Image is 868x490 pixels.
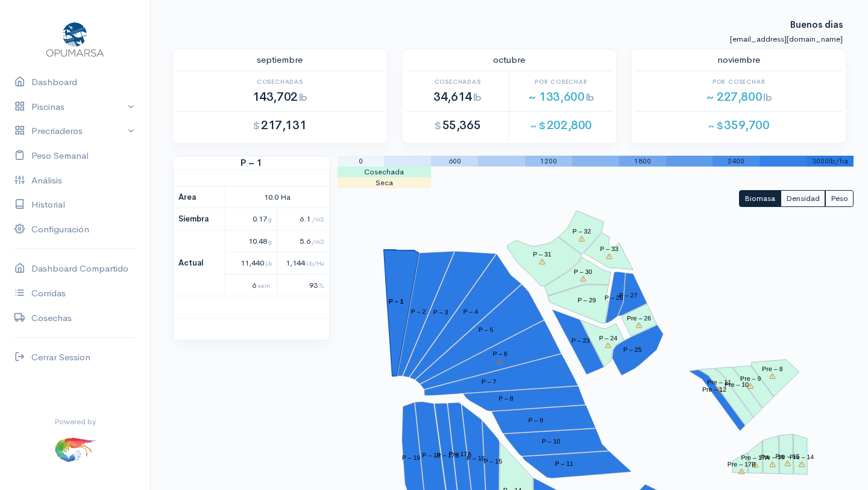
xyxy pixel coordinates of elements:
[253,118,306,133] span: 217,131
[257,281,272,290] span: sem.
[528,416,543,424] tspan: P – 9
[173,156,330,170] strong: P – 1
[399,53,620,67] div: octubre
[312,237,324,246] span: /m2
[225,208,277,231] td: 0.17
[433,89,482,104] span: 34,614
[436,452,459,459] tspan: P – 17B
[728,461,756,468] tspan: Pre – 17B
[277,274,329,296] td: 93
[574,268,593,275] tspan: P – 30
[174,230,225,296] th: Actual
[225,274,277,296] td: 6
[728,156,744,166] span: 2400
[253,89,307,104] span: 143,702
[478,326,493,334] tspan: P – 5
[174,186,225,208] th: Area
[740,375,761,383] tspan: Pre – 9
[741,454,769,462] tspan: Pre – 17A
[306,259,324,267] span: Lb/Ha
[277,230,329,252] td: 5.6
[225,252,277,275] td: 11,440
[410,308,426,316] tspan: P – 2
[781,190,825,208] button: Densidad
[299,91,307,104] span: lb
[338,177,432,188] td: Seca
[706,89,772,104] span: ~ 227,800
[481,378,496,386] tspan: P – 7
[448,156,461,166] span: 600
[627,314,651,322] tspan: Pre – 26
[708,118,770,133] span: 359,700
[623,346,642,353] tspan: P – 25
[786,193,820,203] span: Densidad
[433,309,448,316] tspan: P – 3
[463,308,478,316] tspan: P – 4
[533,251,552,258] tspan: P – 31
[725,381,749,389] tspan: Pre – 10
[540,156,557,166] span: 1200
[812,156,829,166] span: 3000
[406,78,509,85] h6: Cosechadas
[268,237,272,246] span: g
[577,297,596,304] tspan: P – 29
[702,386,726,393] tspan: Pre – 12
[762,366,782,373] tspan: Pre – 8
[174,208,225,231] th: Siembra
[312,215,324,223] span: /m2
[530,119,546,132] span: ~ $
[825,190,854,208] button: Peso
[435,119,441,132] span: $
[169,53,391,67] div: septiembre
[388,298,403,305] tspan: P – 1
[790,7,843,30] strong: Buenos dias
[498,395,514,402] tspan: P – 8
[448,451,471,458] tspan: P – 17A
[177,78,383,85] h6: Cosechadas
[422,452,441,459] tspan: P – 18
[628,53,849,67] div: noviembre
[43,19,107,58] img: Opumarsa
[483,458,502,465] tspan: P – 15
[467,455,485,462] tspan: P – 16
[401,454,420,462] tspan: P – 19
[359,156,363,166] span: 0
[265,259,272,267] span: Lb
[829,156,848,166] span: lb/ha
[54,427,97,471] img: ...
[509,78,612,85] h6: Por Cosechar
[573,228,591,235] tspan: P – 32
[435,118,480,133] span: 55,365
[739,190,781,208] button: Biomasa
[571,337,590,345] tspan: P – 23
[225,230,277,252] td: 10.48
[634,156,651,166] span: 1800
[555,460,573,468] tspan: P – 11
[319,281,324,290] span: %
[708,119,723,132] span: ~ $
[225,186,329,208] td: 10.0 Ha
[707,379,731,386] tspan: Pre – 11
[790,454,814,461] tspan: Pre – 14
[635,78,842,85] h6: Por Cosechar
[599,335,617,342] tspan: P – 24
[730,34,843,44] small: [EMAIL_ADDRESS][DOMAIN_NAME]
[831,193,848,203] span: Peso
[600,246,618,253] tspan: P – 33
[619,291,638,299] tspan: P – 27
[744,193,775,203] span: Biomasa
[586,91,594,104] span: lb
[492,351,508,358] tspan: P – 6
[530,118,592,133] span: 202,800
[268,215,272,223] span: g
[605,294,623,301] tspan: P – 28
[542,438,561,445] tspan: P – 10
[338,167,432,177] td: Cosechada
[277,208,329,231] td: 6.1
[277,252,329,275] td: 1,144
[763,91,772,104] span: lb
[760,454,784,461] tspan: Pre – 16
[253,119,260,132] span: $
[473,91,482,104] span: lb
[528,89,594,104] span: ~ 133,600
